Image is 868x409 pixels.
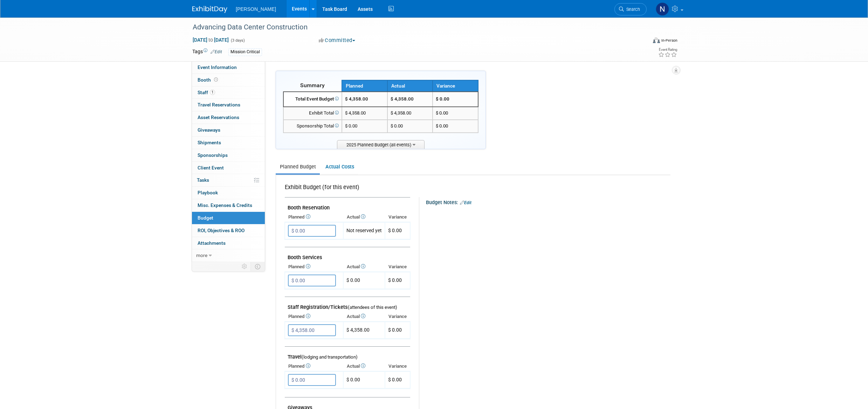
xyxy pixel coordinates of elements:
td: $ 0.00 [387,120,433,133]
span: ROI, Objectives & ROO [198,228,244,233]
span: [PERSON_NAME] [236,6,276,12]
td: $ 4,358.00 [387,107,433,120]
span: $ 0.00 [436,96,449,102]
a: Travel Reservations [192,99,265,111]
th: Variance [385,312,410,321]
th: Actual [343,212,385,222]
td: Not reserved yet [343,222,385,240]
span: (attendees of this event) [348,305,397,310]
span: Client Event [198,165,224,171]
a: Tasks [192,174,265,186]
div: Advancing Data Center Construction [190,21,636,34]
img: ExhibitDay [192,6,227,13]
span: Playbook [198,190,218,195]
span: $ 0.00 [345,123,357,129]
td: Booth Services [285,247,410,262]
a: Asset Reservations [192,111,265,124]
span: Event Information [198,64,237,70]
a: Playbook [192,187,265,199]
img: Format-Inperson.png [653,37,660,43]
span: Misc. Expenses & Credits [198,202,252,208]
span: $ 0.00 [436,110,448,116]
td: $ 0.00 [343,272,385,289]
a: Edit [460,200,471,205]
span: Giveaways [198,127,220,133]
span: Booth [198,77,219,83]
span: (3 days) [230,38,245,43]
td: Staff Registration/Tickets [285,297,410,312]
a: Shipments [192,137,265,149]
th: Variance [385,361,410,371]
a: ROI, Objectives & ROO [192,224,265,237]
span: Booth not reserved yet [213,77,219,82]
th: Planned [285,312,343,321]
a: Search [614,3,647,15]
a: Actual Costs [321,160,358,173]
span: $ 0.00 [436,123,448,129]
a: Sponsorships [192,149,265,161]
th: Actual [343,312,385,321]
a: Misc. Expenses & Credits [192,199,265,212]
span: to [207,37,214,43]
span: Staff [198,90,215,95]
th: Variance [433,80,478,92]
span: Asset Reservations [198,115,239,120]
span: Search [624,7,640,12]
span: $ 0.00 [388,228,402,233]
th: Planned [285,212,343,222]
div: Sponsorship Total [287,123,339,130]
a: Planned Budget [276,160,320,173]
a: Staff1 [192,86,265,99]
div: Total Event Budget [287,96,339,103]
th: Variance [385,262,410,272]
span: Sponsorships [198,152,228,158]
span: $ 0.00 [388,277,402,283]
th: Planned [285,361,343,371]
span: Travel Reservations [198,102,240,108]
th: Planned [342,80,387,92]
td: Personalize Event Tab Strip [239,262,251,271]
span: [DATE] [DATE] [192,37,229,43]
span: $ 0.00 [388,377,402,382]
div: In-Person [661,38,677,43]
td: Tags [192,48,222,56]
span: 2025 Planned Budget (all events) [337,140,425,149]
button: Committed [316,37,358,44]
span: Summary [300,82,325,89]
a: Client Event [192,162,265,174]
a: Event Information [192,61,265,74]
a: Budget [192,212,265,224]
div: Budget Notes: [426,197,670,206]
th: Actual [343,361,385,371]
th: Planned [285,262,343,272]
div: Exhibit Budget (for this event) [285,183,407,195]
th: Variance [385,212,410,222]
th: Actual [343,262,385,272]
span: Tasks [197,177,209,183]
td: $ 4,358.00 [343,322,385,339]
td: $ 4,358.00 [387,92,433,107]
div: Event Format [605,36,677,47]
span: Budget [198,215,213,221]
td: Booth Reservation [285,197,410,213]
td: $ 0.00 [343,372,385,389]
span: $ 0.00 [388,327,402,333]
th: Actual [387,80,433,92]
td: Toggle Event Tabs [251,262,265,271]
span: more [196,252,207,258]
div: Mission Critical [228,48,262,56]
span: Shipments [198,140,221,145]
div: Exhibit Total [287,110,339,117]
span: Attachments [198,240,226,246]
div: Event Rating [658,48,677,51]
img: Nicky Walker [656,2,669,16]
span: (lodging and transportation) [302,354,358,360]
td: Travel [285,347,410,362]
a: more [192,249,265,262]
a: Booth [192,74,265,86]
a: Edit [211,49,222,54]
span: 1 [210,90,215,95]
a: Attachments [192,237,265,249]
span: $ 4,358.00 [345,96,368,102]
span: $ 4,358.00 [345,110,366,116]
